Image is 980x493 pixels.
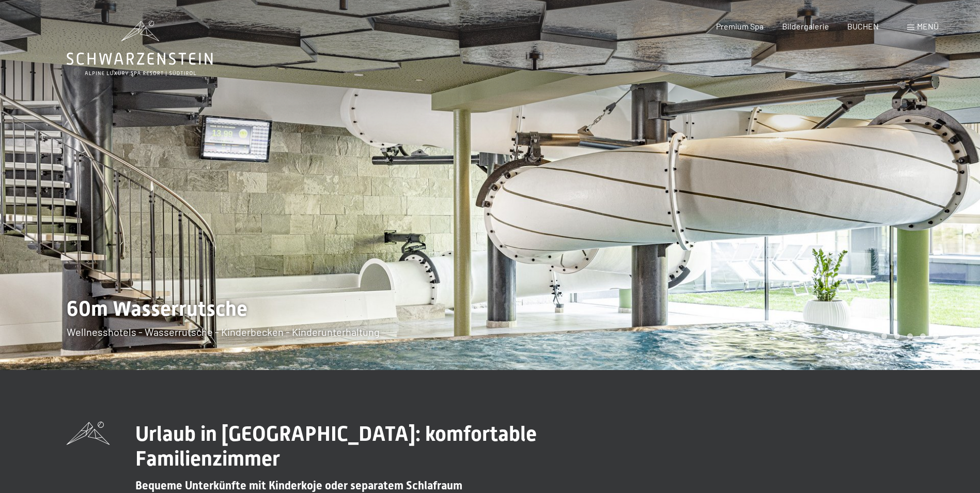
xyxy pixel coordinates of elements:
[917,21,939,31] span: Menü
[933,333,939,339] div: Carousel Page 8
[839,333,939,339] div: Carousel Pagination
[868,333,874,339] div: Carousel Page 3
[855,333,861,339] div: Carousel Page 2
[920,333,926,339] div: Carousel Page 7
[135,422,537,471] span: Urlaub in [GEOGRAPHIC_DATA]: komfortable Familienzimmer
[894,333,900,339] div: Carousel Page 5
[881,333,887,339] div: Carousel Page 4
[907,333,913,339] div: Carousel Page 6
[716,21,764,31] a: Premium Spa
[135,479,462,492] span: Bequeme Unterkünfte mit Kinderkoje oder separatem Schlafraum
[782,21,829,31] a: Bildergalerie
[847,21,879,31] a: BUCHEN
[843,333,848,339] div: Carousel Page 1 (Current Slide)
